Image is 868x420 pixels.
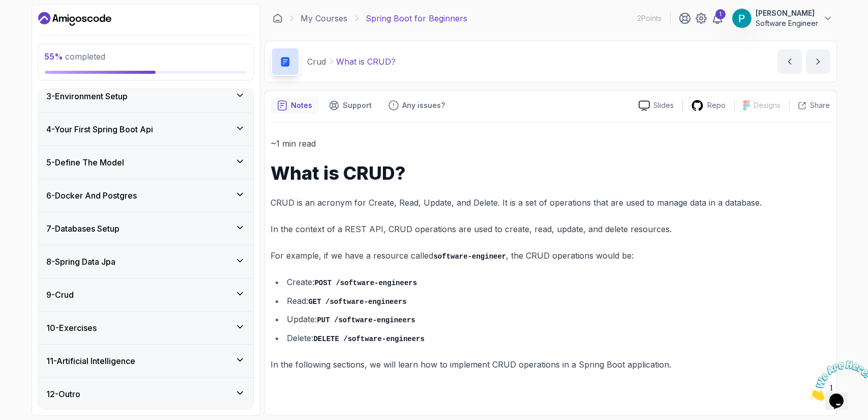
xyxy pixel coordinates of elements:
p: 2 Points [638,13,662,23]
p: Crud [308,55,326,68]
a: Repo [683,99,734,112]
button: user profile image[PERSON_NAME]Software Engineer [732,8,833,29]
p: Software Engineer [756,18,819,29]
code: DELETE /software-engineers [314,335,425,343]
li: Read: [284,294,830,309]
p: In the context of a REST API, CRUD operations are used to create, read, update, and delete resour... [271,222,830,236]
h3: 8 - Spring Data Jpa [47,256,116,268]
div: 1 [715,9,726,19]
a: 1 [711,12,724,24]
h3: 5 - Define The Model [47,156,125,169]
h3: 4 - Your First Spring Boot Api [47,123,154,135]
img: Chat attention grabber [4,4,67,44]
button: Support button [323,97,378,114]
button: notes button [271,97,319,114]
button: 8-Spring Data Jpa [39,245,253,278]
code: software-engineer [434,253,506,261]
button: 3-Environment Setup [39,80,253,113]
p: ~1 min read [271,136,830,151]
iframe: chat widget [805,356,868,405]
button: Feedback button [382,97,452,114]
h3: 12 - Outro [47,388,81,400]
h3: 10 - Exercises [47,322,97,334]
span: 1 [4,4,8,13]
h3: 6 - Docker And Postgres [47,189,137,202]
p: Support [343,100,372,110]
a: Dashboard [273,13,283,23]
a: Slides [631,100,682,111]
p: [PERSON_NAME] [756,8,819,18]
h3: 9 - Crud [47,289,74,301]
code: PUT /software-engineers [317,316,415,324]
span: 55 % [45,51,64,62]
p: Spring Boot for Beginners [366,12,468,24]
img: user profile image [732,9,752,28]
p: In the following sections, we will learn how to implement CRUD operations in a Spring Boot applic... [271,357,830,372]
p: Designs [754,100,781,110]
button: previous content [777,49,802,74]
button: 9-Crud [39,278,253,311]
button: 12-Outro [39,378,253,410]
p: Slides [654,100,674,110]
p: Notes [291,100,313,110]
button: 7-Databases Setup [39,212,253,245]
li: Delete: [284,331,830,346]
p: Any issues? [403,100,445,110]
p: CRUD is an acronym for Create, Read, Update, and Delete. It is a set of operations that are used ... [271,195,830,210]
button: 5-Define The Model [39,146,253,179]
h3: 7 - Databases Setup [47,222,120,235]
button: 11-Artificial Intelligence [39,345,253,377]
h3: 11 - Artificial Intelligence [47,355,136,367]
a: Dashboard [38,11,111,27]
button: 10-Exercises [39,312,253,344]
p: Share [811,100,830,110]
p: For example, if we have a resource called , the CRUD operations would be: [271,248,830,263]
p: Repo [708,100,726,110]
h3: 3 - Environment Setup [47,90,128,102]
span: completed [45,51,106,62]
button: 6-Docker And Postgres [39,179,253,212]
p: What is CRUD? [337,55,396,68]
h1: What is CRUD? [271,163,830,183]
code: POST /software-engineers [315,279,417,287]
button: Share [789,100,830,110]
button: next content [806,49,830,74]
button: 4-Your First Spring Boot Api [39,113,253,146]
li: Update: [284,312,830,327]
code: GET /software-engineers [309,298,407,306]
a: My Courses [301,12,348,24]
li: Create: [284,275,830,290]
